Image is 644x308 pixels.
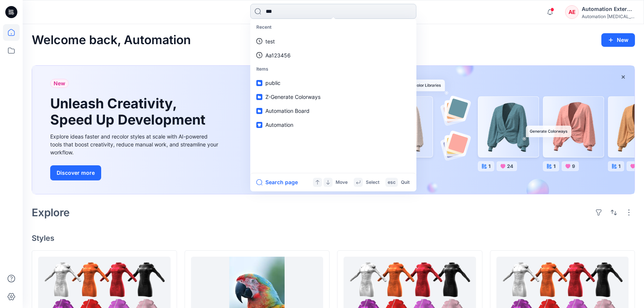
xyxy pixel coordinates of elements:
p: Select [366,179,379,186]
a: public [252,76,415,90]
a: Automation Board [252,104,415,118]
a: Aa123456 [252,48,415,62]
p: Items [252,62,415,76]
p: Recent [252,20,415,34]
div: AE [565,5,579,19]
a: test [252,34,415,48]
span: Z-Generate Colorways [265,94,320,100]
p: Quit [401,179,410,186]
h2: Explore [32,206,70,219]
span: Automation Board [265,108,310,114]
a: Discover more [50,165,220,180]
a: Z-Generate Colorways [252,90,415,104]
a: Automation [252,118,415,132]
span: Automation [265,122,293,128]
div: Automation External [582,5,635,14]
div: Explore ideas faster and recolor styles at scale with AI-powered tools that boost creativity, red... [50,132,220,156]
p: test [265,37,275,45]
h1: Unleash Creativity, Speed Up Development [50,95,209,128]
button: New [601,33,635,47]
h2: Welcome back, Automation [32,33,191,47]
span: public [265,80,280,86]
h4: Styles [32,234,635,243]
button: Search page [256,178,298,187]
p: Move [336,179,348,186]
div: Automation [MEDICAL_DATA]... [582,14,635,19]
span: New [54,79,65,88]
p: Aa123456 [265,51,291,59]
button: Discover more [50,165,101,180]
p: esc [388,179,396,186]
